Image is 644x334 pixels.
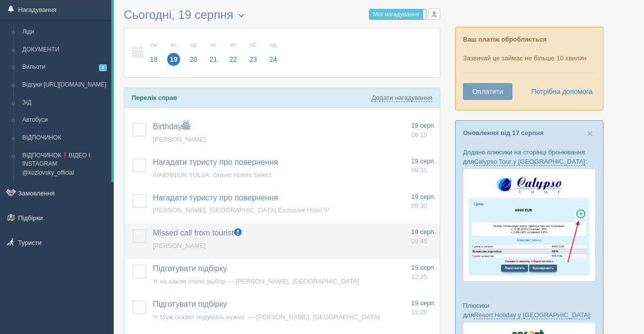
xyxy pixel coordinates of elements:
[463,147,596,166] p: Додано плюсики на сторінці бронювання для :
[411,263,436,282] a: 19 серп. 12:25
[411,192,436,211] a: 19 серп. 09:30
[411,308,427,316] span: 15:20
[411,193,436,200] span: 19 серп.
[153,136,206,143] a: [PERSON_NAME]
[207,41,220,49] small: чт
[244,36,263,70] a: сб 23
[411,121,436,140] a: 19 серп. 08:15
[153,313,380,321] a: тг Муж сказал подумать нужно — [PERSON_NAME], [GEOGRAPHIC_DATA]
[264,36,280,70] a: нд 24
[267,41,279,49] small: нд
[411,238,427,245] span: 09:45
[525,83,593,100] a: Потрібна допомога
[411,228,436,236] span: 19 серп.
[18,76,111,94] a: Відгуки [URL][DOMAIN_NAME]
[167,41,180,49] small: вт
[411,122,436,129] span: 19 серп.
[18,58,111,76] a: Вильоти2
[463,169,596,282] img: calypso-tour-proposal-crm-for-travel-agency.jpg
[187,53,200,66] span: 20
[247,41,260,49] small: сб
[153,158,278,166] a: Нагадати туристу про повернення
[153,264,227,273] a: Підготувати підбірку
[204,36,223,70] a: чт 21
[247,53,260,66] span: 23
[153,242,206,249] a: [PERSON_NAME]
[463,301,596,320] p: Плюсики для :
[373,11,419,18] span: Мої нагадування
[132,94,177,101] b: Перелік справ
[153,193,278,202] a: Нагадати туристу про повернення
[411,202,427,209] span: 09:30
[411,299,436,317] a: 19 серп. 15:20
[474,311,590,319] a: Resort Holiday у [GEOGRAPHIC_DATA]
[153,278,359,285] a: тг на каком отеле выбор — [PERSON_NAME], [GEOGRAPHIC_DATA]
[147,53,160,66] span: 18
[184,36,203,70] a: ср 20
[371,94,432,102] a: Додати нагадування
[124,8,440,23] h3: Сьогодні, 19 серпня
[153,206,330,214] a: [PERSON_NAME], [GEOGRAPHIC_DATA] Exclusive Hotel 5*
[227,41,240,49] small: пт
[224,36,243,70] a: пт 22
[147,41,160,49] small: пн
[463,36,547,43] b: Ваш платіж обробляється
[167,53,180,66] span: 19
[187,41,200,49] small: ср
[18,147,111,182] a: ВІДПОЧИНОК❗️ВІДЕО І INSTAGRAM @kozlovsky_official
[411,131,427,139] span: 08:15
[411,157,436,175] a: 19 серп. 09:15
[18,111,111,129] a: Автобуси
[411,228,436,246] a: 19 серп. 09:45
[474,158,585,166] a: Calypso Tour у [GEOGRAPHIC_DATA]
[411,157,436,165] span: 19 серп.
[267,53,279,66] span: 24
[227,53,240,66] span: 22
[463,83,512,100] button: Оплатити
[164,36,183,70] a: вт 19
[18,129,111,147] a: ВІДПОЧИНОК
[587,128,593,139] button: Close
[463,129,544,137] a: Оновлення від 17 серпня
[153,171,271,179] a: IVAKHNIUK YULIIA, Gravel Hotels Select
[411,166,427,174] span: 09:15
[18,94,111,112] a: З/Д
[411,273,427,281] span: 12:25
[153,122,190,131] a: Birthday
[411,299,436,307] span: 19 серп.
[207,53,220,66] span: 21
[455,27,603,110] div: Зазвичай це займає не більше 10 хвилин
[144,36,163,70] a: пн 18
[153,300,227,308] a: Підготувати підбірку
[411,264,436,271] span: 19 серп.
[18,23,111,41] a: Ліди
[153,229,242,237] a: Missed call from tourist
[18,41,111,59] a: ДОКУМЕНТИ
[587,128,593,139] span: ×
[99,64,107,71] span: 2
